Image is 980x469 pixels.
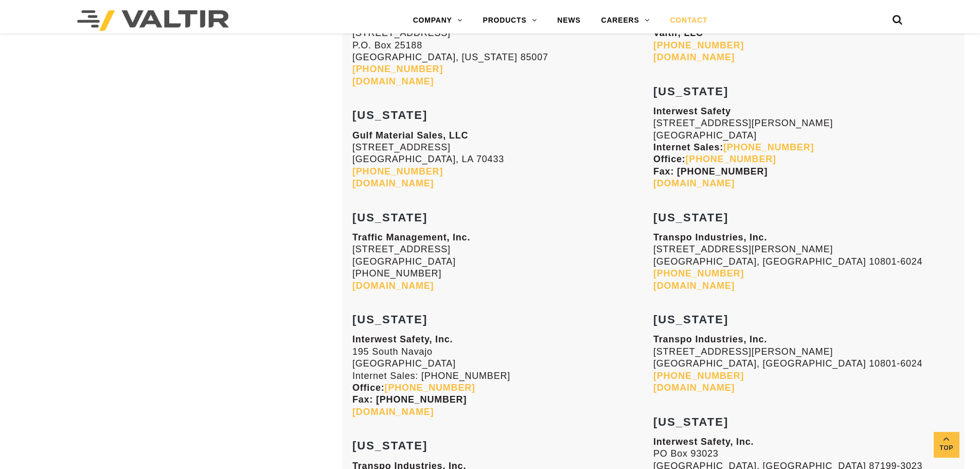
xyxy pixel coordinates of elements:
[352,178,434,188] a: [DOMAIN_NAME]
[934,432,959,458] a: Top
[660,10,718,31] a: CONTACT
[653,383,735,393] a: [DOMAIN_NAME]
[352,166,443,177] a: [PHONE_NUMBER]
[352,439,427,452] strong: [US_STATE]
[352,334,653,418] p: 195 South Navajo [GEOGRAPHIC_DATA] Internet Sales: [PHONE_NUMBER]
[385,383,475,393] a: [PHONE_NUMBER]
[653,106,954,190] p: [STREET_ADDRESS][PERSON_NAME] [GEOGRAPHIC_DATA]
[352,383,475,393] strong: Office:
[723,142,814,152] a: [PHONE_NUMBER]
[352,211,427,224] strong: [US_STATE]
[352,232,470,242] strong: Traffic Management, Inc.
[403,10,473,31] a: COMPANY
[352,64,443,74] a: [PHONE_NUMBER]
[934,442,959,454] span: Top
[653,268,744,279] a: [PHONE_NUMBER]
[653,232,767,242] strong: Transpo Industries, Inc.
[352,407,434,417] a: [DOMAIN_NAME]
[352,109,427,121] strong: [US_STATE]
[653,28,703,38] strong: Valtir, LLC
[653,166,768,177] strong: Fax: [PHONE_NUMBER]
[473,10,547,31] a: PRODUCTS
[547,10,591,31] a: NEWS
[653,437,754,447] strong: Interwest Safety, Inc.
[653,52,735,62] a: [DOMAIN_NAME]
[352,281,434,291] a: [DOMAIN_NAME]
[77,10,229,31] img: Valtir
[653,371,744,381] a: [PHONE_NUMBER]
[352,394,467,405] strong: Fax: [PHONE_NUMBER]
[653,178,735,188] a: [DOMAIN_NAME]
[352,130,468,141] strong: Gulf Material Sales, LLC
[653,415,728,428] strong: [US_STATE]
[352,313,427,326] strong: [US_STATE]
[653,40,744,50] a: [PHONE_NUMBER]
[352,130,653,190] p: [STREET_ADDRESS] [GEOGRAPHIC_DATA], LA 70433
[653,334,954,394] p: [STREET_ADDRESS][PERSON_NAME] [GEOGRAPHIC_DATA], [GEOGRAPHIC_DATA] 10801-6024
[653,106,731,116] strong: Interwest Safety
[352,232,653,292] p: [STREET_ADDRESS] [GEOGRAPHIC_DATA] [PHONE_NUMBER]
[653,313,728,326] strong: [US_STATE]
[653,142,814,152] strong: Internet Sales:
[653,334,767,344] strong: Transpo Industries, Inc.
[653,232,954,292] p: [STREET_ADDRESS][PERSON_NAME] [GEOGRAPHIC_DATA], [GEOGRAPHIC_DATA] 10801-6024
[653,85,728,98] strong: [US_STATE]
[653,154,776,164] strong: Office:
[591,10,660,31] a: CAREERS
[653,211,728,224] strong: [US_STATE]
[352,334,453,344] strong: Interwest Safety, Inc.
[686,154,776,164] a: [PHONE_NUMBER]
[352,76,434,86] a: [DOMAIN_NAME]
[352,15,653,88] p: [STREET_ADDRESS] P.O. Box 25188 [GEOGRAPHIC_DATA], [US_STATE] 85007
[653,281,735,291] a: [DOMAIN_NAME]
